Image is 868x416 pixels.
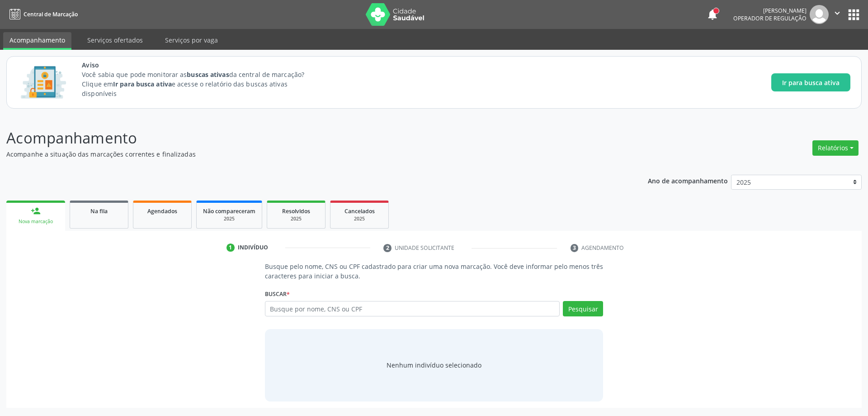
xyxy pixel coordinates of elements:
div: person_add [31,206,41,216]
a: Serviços por vaga [159,32,224,48]
span: Aviso [82,60,321,70]
span: Operador de regulação [733,14,807,22]
i:  [832,8,842,18]
span: Resolvidos [282,207,310,215]
p: Você sabia que pode monitorar as da central de marcação? Clique em e acesse o relatório das busca... [82,70,321,98]
p: Acompanhamento [6,127,605,149]
img: img [810,5,829,24]
p: Acompanhe a situação das marcações correntes e finalizadas [6,149,605,159]
span: Central de Marcação [24,10,78,18]
button: apps [846,7,862,23]
button: Pesquisar [563,301,603,316]
a: Central de Marcação [6,7,78,22]
strong: buscas ativas [187,70,229,79]
a: Serviços ofertados [81,32,149,48]
img: Imagem de CalloutCard [18,62,69,103]
span: Ir para busca ativa [782,78,840,87]
button: Relatórios [812,140,859,156]
input: Busque por nome, CNS ou CPF [265,301,560,316]
strong: Ir para busca ativa [113,80,172,88]
span: Na fila [90,207,108,215]
a: Acompanhamento [3,32,71,50]
label: Buscar [265,287,290,301]
div: Nova marcação [13,218,59,225]
div: 2025 [274,215,319,222]
div: 2025 [337,215,382,222]
span: Agendados [147,207,177,215]
div: Indivíduo [238,244,268,252]
button:  [829,5,846,24]
button: notifications [706,8,719,21]
div: 2025 [203,215,255,222]
div: Nenhum indivíduo selecionado [387,360,481,370]
p: Ano de acompanhamento [648,175,728,186]
span: Não compareceram [203,207,255,215]
div: [PERSON_NAME] [733,7,807,14]
span: Cancelados [344,207,375,215]
p: Busque pelo nome, CNS ou CPF cadastrado para criar uma nova marcação. Você deve informar pelo men... [265,262,604,281]
div: 1 [226,244,235,252]
button: Ir para busca ativa [771,73,850,91]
